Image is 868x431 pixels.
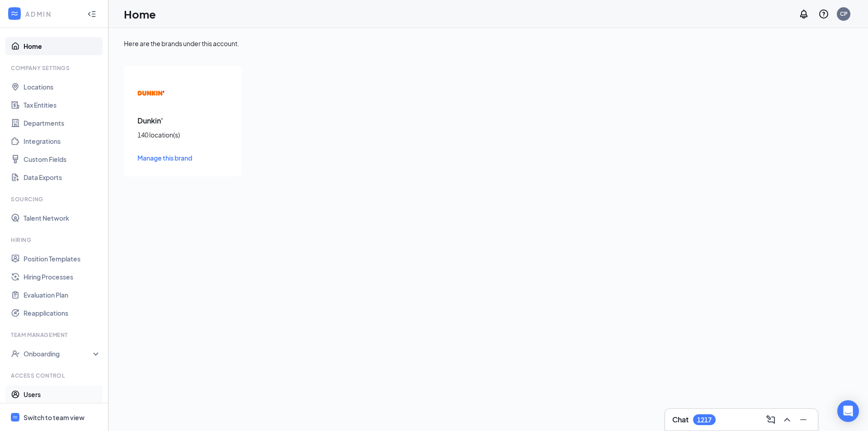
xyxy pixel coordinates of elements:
[840,10,848,18] div: CP
[796,412,811,427] button: Minimize
[24,413,85,422] div: Switch to team view
[24,304,101,322] a: Reapplications
[124,6,156,22] h1: Home
[11,195,99,203] div: Sourcing
[124,39,853,48] div: Here are the brands under this account.
[764,412,778,427] button: ComposeMessage
[137,153,228,163] a: Manage this brand
[24,114,101,132] a: Departments
[24,96,101,114] a: Tax Entities
[697,416,712,424] div: 1217
[780,412,794,427] button: ChevronUp
[87,9,96,19] svg: Collapse
[11,349,20,358] svg: UserCheck
[11,331,99,339] div: Team Management
[24,349,93,358] div: Onboarding
[24,150,101,168] a: Custom Fields
[137,116,228,126] h3: Dunkin'
[24,209,101,227] a: Talent Network
[837,400,859,422] div: Open Intercom Messenger
[11,236,99,244] div: Hiring
[24,132,101,150] a: Integrations
[24,37,101,55] a: Home
[798,414,809,425] svg: Minimize
[137,80,165,107] img: Dunkin' logo
[672,415,689,425] h3: Chat
[11,64,99,72] div: Company Settings
[24,78,101,96] a: Locations
[24,250,101,268] a: Position Templates
[782,414,793,425] svg: ChevronUp
[25,9,79,19] div: ADMIN
[818,9,829,19] svg: QuestionInfo
[798,9,809,19] svg: Notifications
[24,385,101,403] a: Users
[24,286,101,304] a: Evaluation Plan
[765,414,776,425] svg: ComposeMessage
[24,268,101,286] a: Hiring Processes
[137,130,228,139] div: 140 location(s)
[11,372,99,379] div: Access control
[10,9,19,18] svg: WorkstreamLogo
[24,168,101,186] a: Data Exports
[12,414,18,420] svg: WorkstreamLogo
[137,154,192,162] span: Manage this brand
